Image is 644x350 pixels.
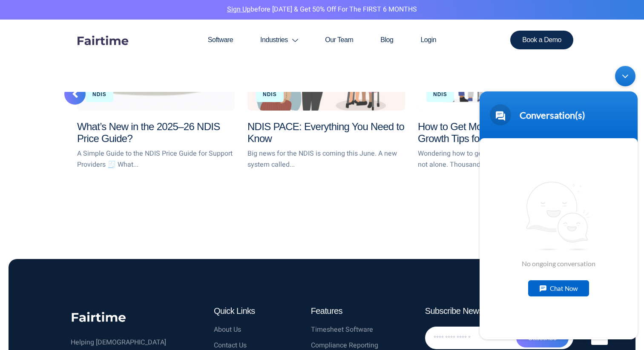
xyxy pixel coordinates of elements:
a: Blog [367,20,407,60]
h4: Quick Links [214,306,302,316]
iframe: SalesIQ Chatwindow [475,62,642,344]
p: Big news for the NDIS is coming this June. A new system called... [247,148,405,170]
span: Book a Demo [522,37,561,43]
a: Software [194,20,247,60]
a: Book a Demo [510,31,573,49]
a: Login [407,20,450,60]
a: NDIS PACE: Everything You Need to Know [247,121,404,145]
span: About Us [214,324,241,336]
h4: Features [311,306,400,316]
a: About Us [214,324,302,336]
a: NDIS [263,91,277,97]
span: Timesheet Software [311,324,373,336]
a: NDIS [433,91,447,97]
a: Timesheet Software [311,324,400,336]
a: NDIS [92,91,106,97]
p: Wondering how to get more NDIS clients? You’re not alone. Thousands of support... [418,148,575,170]
h4: Subscribe Newsletter [425,306,573,316]
a: Sign Up [227,4,250,14]
a: Industries [247,20,311,60]
p: before [DATE] & Get 50% Off for the FIRST 6 MONTHS [6,4,638,15]
a: What’s New in the 2025–26 NDIS Price Guide? [77,121,220,145]
a: Our Team [311,20,367,60]
p: A Simple Guide to the NDIS Price Guide for Support Providers 🧾 What... [77,148,235,170]
a: How to Get More NDIS Clients: Growth Tips for Support Providers [418,121,562,145]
